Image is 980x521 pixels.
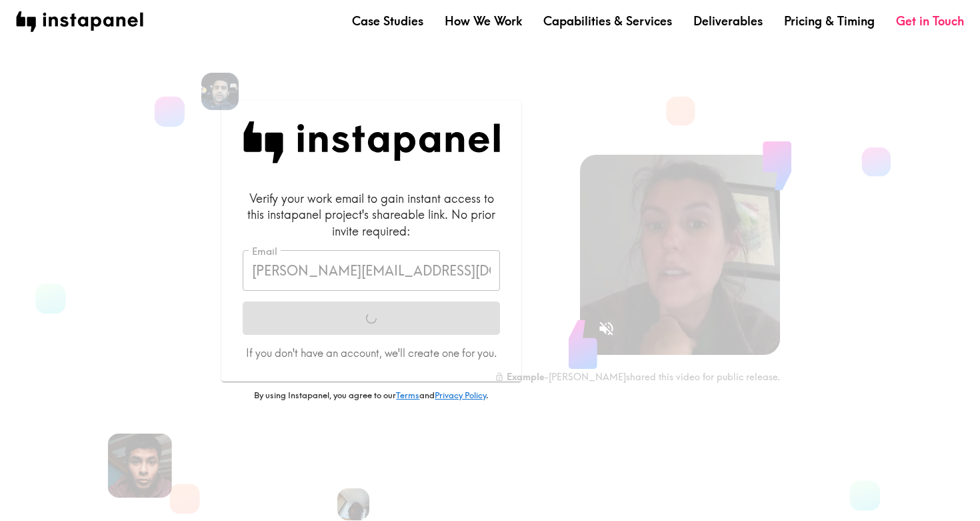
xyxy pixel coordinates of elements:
[243,121,500,163] img: Instapanel
[543,13,672,29] a: Capabilities & Services
[16,11,143,32] img: instapanel
[221,390,521,402] p: By using Instapanel, you agree to our and .
[108,434,172,498] img: Alfredo
[243,190,500,239] div: Verify your work email to gain instant access to this instapanel project's shareable link. No pri...
[784,13,875,29] a: Pricing & Timing
[445,13,522,29] a: How We Work
[337,488,369,520] img: Jacqueline
[243,346,500,360] p: If you don't have an account, we'll create one for you.
[693,13,763,29] a: Deliverables
[896,13,964,29] a: Get in Touch
[396,390,419,400] a: Terms
[252,244,277,259] label: Email
[592,314,621,343] button: Sound is off
[435,390,486,400] a: Privacy Policy
[507,371,544,383] b: Example
[201,73,239,110] img: Ronak
[352,13,423,29] a: Case Studies
[495,371,780,383] div: - [PERSON_NAME] shared this video for public release.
